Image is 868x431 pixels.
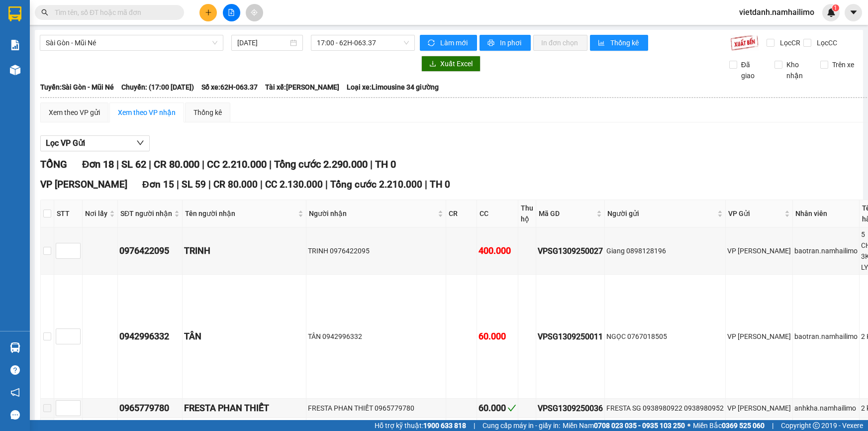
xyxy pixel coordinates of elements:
div: VPSG1309250027 [538,245,603,257]
div: FRESTA PHAN THIẾT 0965779780 [308,403,444,414]
strong: 0708 023 035 - 0935 103 250 [594,422,685,430]
span: bar-chart [598,39,606,47]
button: caret-down [845,4,862,21]
div: 0965779780 [119,401,181,415]
span: VP Gửi [728,208,782,219]
span: SL 59 [182,179,206,190]
span: Kho nhận [782,59,812,81]
td: TÂN [183,275,306,399]
span: vietdanh.namhailimo [731,6,822,18]
button: file-add [223,4,240,21]
span: 17:00 - 62H-063.37 [317,35,409,50]
span: question-circle [10,365,20,375]
span: file-add [228,9,235,16]
span: Làm mới [440,37,469,48]
span: TH 0 [375,158,396,170]
span: CC 2.210.000 [207,158,267,170]
span: Sài Gòn - Mũi Né [46,35,217,50]
button: Lọc VP Gửi [40,135,150,151]
span: Mã GD [539,208,594,219]
img: 9k= [730,35,759,51]
th: CC [477,200,518,227]
td: 0965779780 [118,399,183,418]
button: downloadXuất Excel [421,56,481,72]
span: printer [487,39,496,47]
span: Người gửi [607,208,715,219]
span: Lọc CC [813,37,839,48]
span: Tổng cước 2.290.000 [274,158,368,170]
span: Hỗ trợ kỹ thuật: [375,420,466,431]
img: warehouse-icon [10,342,20,353]
div: NGỌC 0767018505 [606,331,724,342]
span: | [474,420,475,431]
b: Tuyến: Sài Gòn - Mũi Né [40,83,114,91]
button: syncLàm mới [420,35,477,51]
span: Cung cấp máy in - giấy in: [482,420,560,431]
th: STT [54,200,83,227]
span: VP [PERSON_NAME] [40,179,127,190]
span: TH 0 [430,179,450,190]
div: baotran.namhailimo [794,331,858,342]
div: 400.000 [479,244,516,258]
span: copyright [813,422,820,429]
button: In đơn chọn [533,35,587,51]
span: CC 2.130.000 [265,179,323,190]
span: | [116,158,119,170]
span: Đơn 15 [142,179,174,190]
div: Thống kê [193,107,222,118]
td: VP Phạm Ngũ Lão [726,399,793,418]
span: TỔNG [40,158,67,170]
span: Miền Bắc [693,420,765,431]
strong: 0369 525 060 [722,422,765,430]
td: 0942996332 [118,275,183,399]
span: Nơi lấy [85,208,107,219]
div: VP [PERSON_NAME] [727,245,791,256]
sup: 1 [832,4,839,11]
img: icon-new-feature [827,8,836,17]
div: anhkha.namhailimo [794,403,858,414]
div: TÂN [184,329,304,343]
span: search [41,9,48,16]
span: CR 80.000 [213,179,258,190]
span: In phơi [500,37,523,48]
td: VPSG1309250027 [536,227,605,275]
span: Chuyến: (17:00 [DATE]) [121,82,194,93]
input: 13/09/2025 [237,37,288,48]
img: warehouse-icon [10,65,20,75]
span: Số xe: 62H-063.37 [201,82,258,93]
div: Giang 0898128196 [606,245,724,256]
span: download [429,60,436,68]
div: FRESTA SG 0938980922 0938980952 [606,403,724,414]
button: plus [199,4,217,21]
th: CR [446,200,477,227]
button: printerIn phơi [480,35,531,51]
span: down [136,139,144,147]
div: Xem theo VP gửi [49,107,100,118]
div: VP [PERSON_NAME] [727,331,791,342]
div: VPSG1309250011 [538,330,603,343]
span: Tên người nhận [185,208,296,219]
td: TRINH [183,227,306,275]
button: aim [246,4,263,21]
span: Người nhận [309,208,436,219]
div: 0976422095 [119,244,181,258]
img: logo-vxr [8,6,21,21]
button: bar-chartThống kê [590,35,648,51]
span: SĐT người nhận [120,208,172,219]
span: Loại xe: Limousine 34 giường [347,82,439,93]
span: Trên xe [828,59,858,70]
span: ⚪️ [687,424,690,428]
div: TÂN 0942996332 [308,331,444,342]
div: VP [PERSON_NAME] [727,403,791,414]
img: solution-icon [10,40,20,50]
span: | [149,158,151,170]
span: plus [205,9,212,16]
td: VPSG1309250011 [536,275,605,399]
th: Thu hộ [518,200,536,227]
span: SL 62 [121,158,146,170]
td: 0976422095 [118,227,183,275]
div: 60.000 [479,329,516,343]
span: | [269,158,272,170]
span: sync [428,39,436,47]
td: VP Phạm Ngũ Lão [726,275,793,399]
